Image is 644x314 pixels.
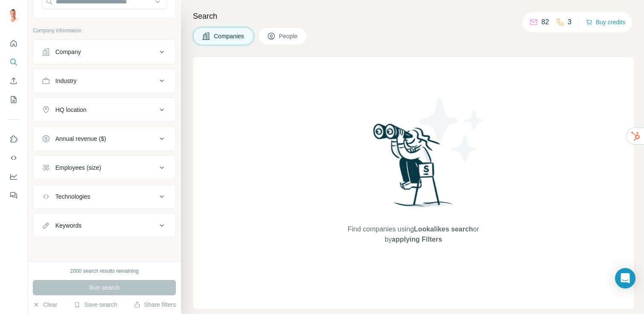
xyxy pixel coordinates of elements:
span: People [279,32,299,40]
div: Company [55,48,81,56]
button: Employees (size) [33,157,175,178]
span: Find companies using or by [345,224,481,245]
button: Use Surfe API [7,150,20,166]
div: Annual revenue ($) [55,134,106,143]
button: Share filters [134,300,176,309]
img: Surfe Illustration - Stars [414,91,490,168]
button: Search [7,54,20,70]
button: Company [33,42,175,62]
button: Dashboard [7,169,20,184]
p: Company information [33,27,176,34]
button: Quick start [7,36,20,51]
div: Keywords [55,221,81,230]
h4: Search [193,10,634,22]
span: applying Filters [392,236,442,243]
button: Keywords [33,215,175,236]
button: Clear [33,300,57,309]
div: Industry [55,77,77,85]
span: Companies [214,32,245,40]
img: Surfe Illustration - Woman searching with binoculars [369,121,458,216]
div: Employees (size) [55,163,101,172]
div: Technologies [55,192,90,201]
button: Buy credits [586,16,625,28]
button: Technologies [33,186,175,207]
p: 3 [568,17,572,27]
button: HQ location [33,100,175,120]
div: 2000 search results remaining [70,267,139,275]
div: Open Intercom Messenger [615,268,635,288]
button: Feedback [7,188,20,203]
p: 82 [541,17,549,27]
img: Avatar [7,9,20,22]
button: Use Surfe on LinkedIn [7,131,20,147]
button: Annual revenue ($) [33,128,175,149]
button: My lists [7,92,20,107]
button: Industry [33,71,175,91]
span: Lookalikes search [414,226,473,233]
button: Enrich CSV [7,73,20,88]
button: Save search [74,300,117,309]
div: HQ location [55,106,86,114]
